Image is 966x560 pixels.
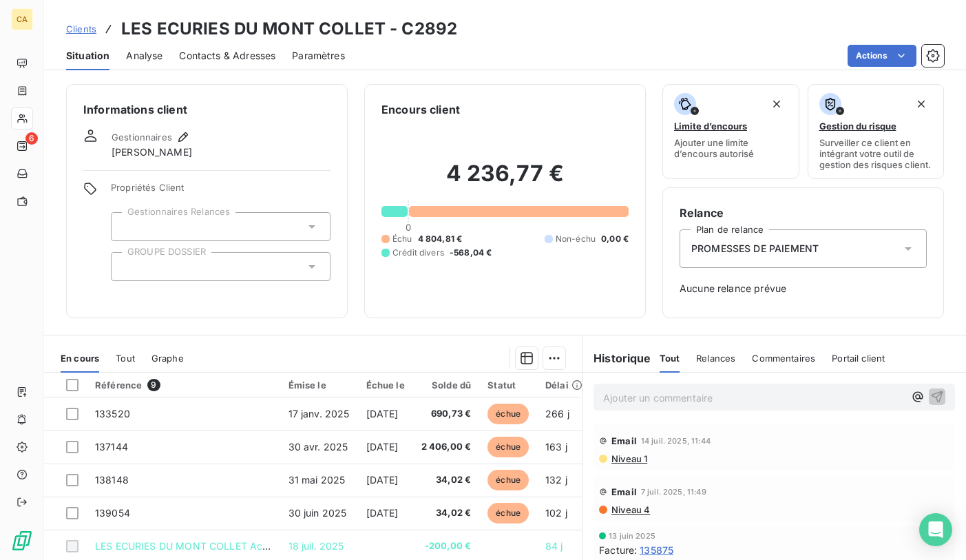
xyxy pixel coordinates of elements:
[680,205,927,221] h6: Relance
[288,507,347,519] span: 30 juin 2025
[366,380,405,391] div: Échue le
[421,539,472,553] span: -200,00 €
[662,84,799,179] button: Limite d’encoursAjouter une limite d’encours autorisé
[25,132,38,145] span: 6
[487,380,529,391] div: Statut
[610,453,647,464] span: Niveau 1
[61,353,99,364] span: En cours
[126,49,162,63] span: Analyse
[288,380,350,391] div: Émise le
[545,540,563,552] span: 84 j
[487,503,529,523] span: échue
[11,530,33,552] img: Logo LeanPay
[95,441,128,453] span: 137144
[641,437,711,445] span: 14 juil. 2025, 11:44
[381,160,629,201] h2: 4 236,77 €
[487,470,529,490] span: échue
[674,137,788,159] span: Ajouter une limite d’encours autorisé
[366,408,399,419] span: [DATE]
[545,441,567,453] span: 163 j
[66,23,96,34] span: Clients
[95,507,130,519] span: 139054
[674,121,747,132] span: Limite d’encours
[691,242,819,256] span: PROMESSES DE PAIEMENT
[95,474,129,486] span: 138148
[11,8,33,30] div: CA
[288,441,348,453] span: 30 avr. 2025
[111,182,330,201] span: Propriétés Client
[66,22,96,36] a: Clients
[819,121,896,132] span: Gestion du risque
[545,507,567,519] span: 102 j
[819,137,933,170] span: Surveiller ce client en intégrant votre outil de gestion des risques client.
[292,49,345,63] span: Paramètres
[95,408,130,419] span: 133520
[421,506,472,520] span: 34,02 €
[640,543,673,557] span: 135875
[848,45,916,67] button: Actions
[696,353,735,364] span: Relances
[611,435,637,446] span: Email
[421,473,472,487] span: 34,02 €
[610,504,650,515] span: Niveau 4
[421,440,472,454] span: 2 406,00 €
[832,353,885,364] span: Portail client
[83,101,330,118] h6: Informations client
[641,488,706,496] span: 7 juil. 2025, 11:49
[609,532,655,540] span: 13 juin 2025
[288,408,350,419] span: 17 janv. 2025
[421,380,472,391] div: Solde dû
[599,543,637,557] span: Facture :
[487,404,529,424] span: échue
[660,353,680,364] span: Tout
[545,408,569,419] span: 266 j
[147,379,160,391] span: 9
[582,350,651,366] h6: Historique
[95,379,272,391] div: Référence
[288,540,344,552] span: 18 juil. 2025
[752,353,815,364] span: Commentaires
[919,513,952,546] div: Open Intercom Messenger
[406,222,411,233] span: 0
[66,49,109,63] span: Situation
[151,353,184,364] span: Graphe
[556,233,596,245] span: Non-échu
[392,233,412,245] span: Échu
[123,260,134,273] input: Ajouter une valeur
[808,84,945,179] button: Gestion du risqueSurveiller ce client en intégrant votre outil de gestion des risques client.
[381,101,460,118] h6: Encours client
[121,17,457,41] h3: LES ECURIES DU MONT COLLET - C2892
[366,441,399,453] span: [DATE]
[680,282,927,295] span: Aucune relance prévue
[366,474,399,486] span: [DATE]
[392,247,444,259] span: Crédit divers
[95,540,316,552] span: LES ECURIES DU MONT COLLET Acpt F133520
[450,247,492,259] span: -568,04 €
[487,437,529,457] span: échue
[545,380,582,391] div: Délai
[418,233,463,245] span: 4 804,81 €
[288,474,346,486] span: 31 mai 2025
[601,233,629,245] span: 0,00 €
[179,49,275,63] span: Contacts & Adresses
[545,474,567,486] span: 132 j
[112,132,172,143] span: Gestionnaires
[116,353,135,364] span: Tout
[366,507,399,519] span: [DATE]
[611,486,637,497] span: Email
[123,220,134,233] input: Ajouter une valeur
[421,407,472,421] span: 690,73 €
[112,145,192,159] span: [PERSON_NAME]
